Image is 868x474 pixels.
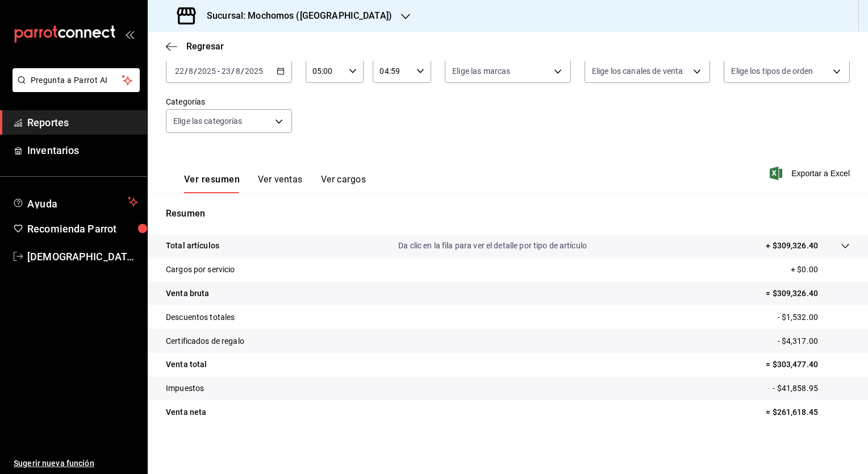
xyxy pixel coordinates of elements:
p: Certificados de regalo [166,335,244,347]
span: Recomienda Parrot [27,221,138,236]
span: Elige las marcas [452,65,510,77]
button: Ver cargos [321,174,366,193]
span: Elige las categorías [173,115,243,127]
button: Regresar [166,41,224,52]
span: / [241,66,244,76]
p: Venta total [166,359,207,371]
span: Inventarios [27,143,138,158]
p: + $0.00 [791,264,850,276]
span: - [218,66,220,76]
input: -- [174,66,185,76]
p: Total artículos [166,240,219,252]
p: Venta bruta [166,288,209,300]
span: Pregunta a Parrot AI [31,74,122,86]
span: Sugerir nueva función [14,458,138,469]
label: Categorías [166,98,292,106]
span: Regresar [186,41,224,52]
span: Ayuda [27,195,123,209]
a: Pregunta a Parrot AI [8,82,140,94]
p: - $1,532.00 [778,311,850,323]
span: / [185,66,188,76]
input: -- [235,66,241,76]
p: - $4,317.00 [778,335,850,347]
input: -- [221,66,231,76]
p: = $309,326.40 [766,288,850,300]
div: navigation tabs [184,174,366,193]
span: / [194,66,197,76]
p: + $309,326.40 [766,240,818,252]
span: Elige los canales de venta [592,65,683,77]
input: -- [188,66,194,76]
p: - $41,858.95 [773,382,850,394]
span: [DEMOGRAPHIC_DATA][PERSON_NAME] [27,249,138,264]
button: Pregunta a Parrot AI [12,68,140,92]
button: Exportar a Excel [772,167,850,180]
p: Resumen [166,207,850,221]
p: = $261,618.45 [766,406,850,418]
p: Cargos por servicio [166,264,235,276]
p: Venta neta [166,406,206,418]
button: open_drawer_menu [125,30,134,39]
p: Impuestos [166,382,204,394]
span: Elige los tipos de orden [731,65,813,77]
p: Da clic en la fila para ver el detalle por tipo de artículo [398,240,587,252]
p: Descuentos totales [166,311,235,323]
button: Ver resumen [184,174,240,193]
h3: Sucursal: Mochomos ([GEOGRAPHIC_DATA]) [198,9,392,23]
input: ---- [197,66,216,76]
button: Ver ventas [258,174,303,193]
span: Reportes [27,115,138,130]
span: / [231,66,235,76]
input: ---- [244,66,264,76]
p: = $303,477.40 [766,359,850,371]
